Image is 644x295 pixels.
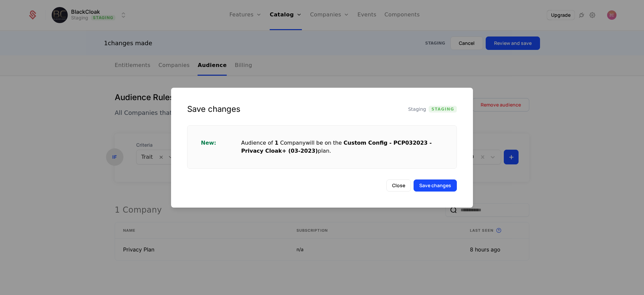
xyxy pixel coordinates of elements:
div: Audience of Company will be on the plan. [241,139,443,155]
div: New: [201,139,241,155]
span: 1 [275,140,278,146]
div: Save changes [187,104,240,115]
span: Staging [408,106,426,113]
button: Save changes [414,179,457,192]
span: Custom Config - PCP032023 - Privacy Cloak+ (03-2023) [241,140,432,154]
button: Close [386,179,411,192]
span: Staging [429,106,457,113]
